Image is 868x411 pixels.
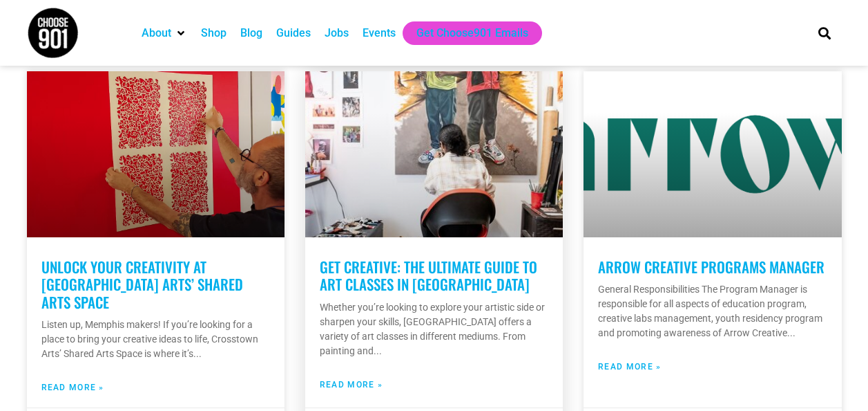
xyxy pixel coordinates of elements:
[240,25,262,42] a: Blog
[325,25,349,42] a: Jobs
[813,21,836,44] div: Search
[135,21,795,45] nav: Main nav
[320,300,548,358] p: Whether you’re looking to explore your artistic side or sharpen your skills, [GEOGRAPHIC_DATA] of...
[41,318,270,361] p: Listen up, Memphis makers! If you’re looking for a place to bring your creative ideas to life, Cr...
[320,378,383,391] a: Read more about Get Creative: The Ultimate Guide to Art Classes in Memphis
[598,282,827,340] p: General Responsibilities The Program Manager is responsible for all aspects of education program,...
[598,256,824,277] a: Arrow Creative Programs manager
[41,256,243,312] a: Unlock Your Creativity at [GEOGRAPHIC_DATA] Arts’ Shared Arts Space
[41,381,104,394] a: Read more about Unlock Your Creativity at Crosstown Arts’ Shared Arts Space
[320,256,537,295] a: Get Creative: The Ultimate Guide to Art Classes in [GEOGRAPHIC_DATA]
[276,25,311,42] a: Guides
[201,25,226,42] a: Shop
[27,71,284,237] a: In a shared art space, a person carefully attaches a rectangular sheet with intricate red pattern...
[598,360,661,373] a: Read more about Arrow Creative Programs manager
[135,21,194,45] div: About
[142,25,171,42] a: About
[305,71,563,237] a: An artist sits in a chair painting a large portrait of two young musicians playing brass instrume...
[363,25,396,42] a: Events
[416,25,528,42] a: Get Choose901 Emails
